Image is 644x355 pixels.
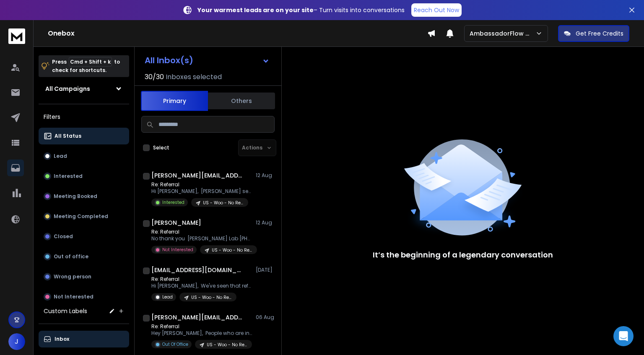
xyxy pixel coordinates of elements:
button: Meeting Completed [39,208,129,225]
button: All Campaigns [39,80,129,97]
button: Get Free Credits [558,25,629,42]
p: Interested [162,199,184,206]
button: All Inbox(s) [138,52,276,69]
p: Meeting Booked [54,193,97,200]
p: Not Interested [54,293,93,300]
p: US - Woo - No Ref - CMO + Founders [207,342,247,348]
p: Closed [54,233,73,240]
p: Press to check for shortcuts. [52,58,120,75]
h3: Custom Labels [44,307,87,315]
p: 12 Aug [256,219,275,226]
p: [DATE] [256,267,275,273]
h1: [PERSON_NAME][EMAIL_ADDRESS][DOMAIN_NAME] [151,171,244,180]
p: Meeting Completed [54,213,108,220]
p: US - Woo - No Ref - CMO + Founders [212,247,252,253]
p: US - Woo - No Ref - CMO + Founders [203,200,243,206]
p: Reach Out Now [414,6,459,14]
a: Reach Out Now [411,3,462,17]
p: Hi [PERSON_NAME], [PERSON_NAME] sent you an [151,188,252,195]
p: – Turn visits into conversations [197,6,405,14]
strong: Your warmest leads are on your site [197,6,314,14]
p: Re: Referral [151,229,252,235]
p: Hey [PERSON_NAME], People who are into [151,330,252,337]
p: Get Free Credits [576,29,623,38]
p: Lead [54,153,67,159]
h1: [PERSON_NAME] [151,219,201,227]
div: Open Intercom Messenger [613,326,634,346]
label: Select [153,144,169,151]
span: Cmd + Shift + k [69,57,112,67]
h1: All Campaigns [45,85,90,93]
p: It’s the beginning of a legendary conversation [373,249,553,261]
button: Others [208,92,275,110]
p: Out Of Office [162,341,188,347]
h1: All Inbox(s) [145,56,193,64]
p: Re: Referral [151,181,252,188]
p: Inbox [55,336,69,342]
button: All Status [39,128,129,144]
img: logo [8,28,25,44]
p: Re: Referral [151,276,252,283]
button: Out of office [39,248,129,265]
p: Wrong person [54,273,91,280]
button: Closed [39,228,129,245]
button: J [8,333,25,350]
p: Out of office [54,253,88,260]
button: Lead [39,148,129,165]
h3: Inboxes selected [166,72,222,82]
h3: Filters [39,111,129,123]
p: 06 Aug [256,314,275,321]
button: Not Interested [39,288,129,305]
p: Re: Referral [151,323,252,330]
h1: [EMAIL_ADDRESS][DOMAIN_NAME] [151,266,244,274]
span: 30 / 30 [145,72,164,82]
p: AmbassadorFlow Sales [470,29,535,38]
h1: [PERSON_NAME][EMAIL_ADDRESS][DOMAIN_NAME] [151,313,244,322]
button: Interested [39,168,129,185]
p: No thank you [PERSON_NAME] Lab [PHONE_NUMBER] Cell [151,235,252,242]
button: Meeting Booked [39,188,129,205]
p: Not Interested [162,247,193,253]
p: US - Woo - No Ref - CMO + Founders [191,294,231,301]
p: Interested [54,173,83,180]
p: Lead [162,294,173,300]
button: Inbox [39,331,129,347]
p: Hi [PERSON_NAME], We've seen that referral [151,283,252,289]
h1: Onebox [48,28,427,39]
button: Wrong person [39,268,129,285]
p: All Status [55,133,81,139]
p: 12 Aug [256,172,275,179]
button: Primary [141,91,208,111]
